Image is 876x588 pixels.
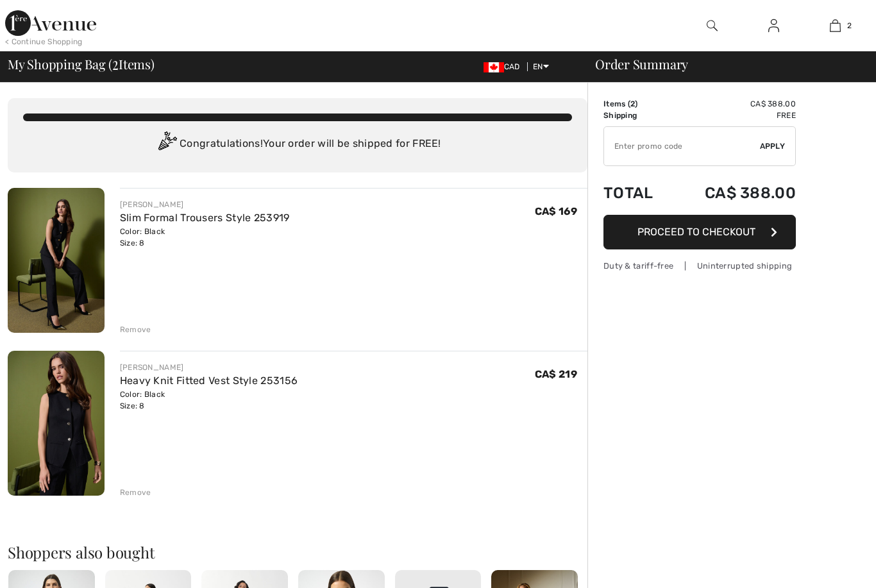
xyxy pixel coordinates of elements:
[120,199,290,210] div: [PERSON_NAME]
[637,226,755,238] span: Proceed to Checkout
[671,110,796,121] td: Free
[830,18,841,33] img: My Bag
[120,212,290,224] a: Slim Formal Trousers Style 253919
[603,260,796,272] div: Duty & tariff-free | Uninterrupted shipping
[603,215,796,249] button: Proceed to Checkout
[604,127,760,165] input: Promo code
[603,98,671,110] td: Items ( )
[120,374,298,387] a: Heavy Knit Fitted Vest Style 253156
[671,171,796,215] td: CA$ 388.00
[758,18,789,34] a: Sign In
[535,205,577,217] span: CA$ 169
[23,131,572,157] div: Congratulations! Your order will be shipped for FREE!
[760,140,786,152] span: Apply
[120,324,151,335] div: Remove
[484,62,504,72] img: Canadian Dollar
[580,58,868,71] div: Order Summary
[671,98,796,110] td: CA$ 388.00
[8,58,155,71] span: My Shopping Bag ( Items)
[603,171,671,215] td: Total
[603,110,671,121] td: Shipping
[630,99,635,108] span: 2
[707,18,718,33] img: search the website
[120,389,298,412] div: Color: Black Size: 8
[120,362,298,373] div: [PERSON_NAME]
[805,18,865,33] a: 2
[768,18,779,33] img: My Info
[5,10,96,36] img: 1ère Avenue
[533,62,549,71] span: EN
[5,36,83,47] div: < Continue Shopping
[484,62,525,71] span: CAD
[120,226,290,249] div: Color: Black Size: 8
[120,487,151,498] div: Remove
[8,351,105,496] img: Heavy Knit Fitted Vest Style 253156
[112,55,119,71] span: 2
[535,368,577,380] span: CA$ 219
[8,544,587,560] h2: Shoppers also bought
[8,188,105,333] img: Slim Formal Trousers Style 253919
[847,20,852,31] span: 2
[154,131,180,157] img: Congratulation2.svg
